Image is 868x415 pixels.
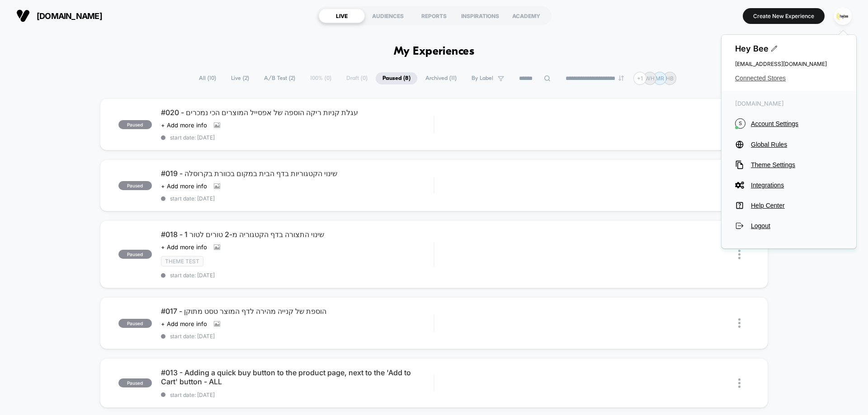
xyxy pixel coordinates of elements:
span: Logout [751,222,843,229]
span: #013 - Adding a quick buy button to the product page, next to the 'Add to Cart' button - ALL [161,368,434,386]
span: Theme Settings [751,161,843,168]
span: paused [118,319,152,328]
div: INSPIRATIONS [457,9,503,23]
span: Help Center [751,202,843,209]
span: #020 - עגלת קניות ריקה הוספה של אפסייל המוצרים הכי נמכרים [161,108,434,117]
span: paused [118,250,152,259]
button: ppic [831,7,854,25]
span: Paused ( 8 ) [376,72,417,84]
span: start date: [DATE] [161,392,434,398]
span: By Label [472,75,493,82]
img: close [738,318,741,328]
span: + Add more info [161,121,207,129]
button: Theme Settings [735,160,843,169]
span: [DOMAIN_NAME] [37,11,102,21]
span: start date: [DATE] [161,134,434,141]
button: [DOMAIN_NAME] [14,9,105,23]
span: start date: [DATE] [161,195,434,202]
div: + 1 [633,72,646,85]
span: Archived ( 11 ) [419,72,463,84]
span: start date: [DATE] [161,272,434,279]
span: Live ( 2 ) [224,72,256,84]
i: S [735,118,745,129]
button: Global Rules [735,140,843,149]
span: Integrations [751,182,843,189]
span: [EMAIL_ADDRESS][DOMAIN_NAME] [735,61,843,67]
span: paused [118,378,152,387]
span: [DOMAIN_NAME] [735,100,843,107]
span: start date: [DATE] [161,333,434,340]
button: SAccount Settings [735,118,843,129]
img: end [618,75,624,81]
span: paused [118,181,152,190]
button: Create New Experience [743,8,825,24]
button: Help Center [735,201,843,210]
span: + Add more info [161,182,207,190]
span: All ( 10 ) [192,72,223,84]
span: paused [118,120,152,129]
p: MR [656,75,664,82]
p: WH [645,75,655,82]
p: HB [666,75,674,82]
img: close [738,378,741,388]
img: Visually logo [16,9,30,23]
div: LIVE [319,9,365,23]
div: AUDIENCES [365,9,411,23]
span: + Add more info [161,243,207,251]
span: #017 - הוספת של קנייה מהירה לדף המוצר טסט מתוקן [161,307,434,316]
span: Theme Test [161,256,203,266]
div: REPORTS [411,9,457,23]
span: #018 - שינוי התצורה בדף הקטגוריה מ-2 טורים לטור 1 [161,230,434,239]
div: ACADEMY [503,9,549,23]
span: Global Rules [751,141,843,148]
span: + Add more info [161,320,207,327]
h1: My Experiences [394,45,475,58]
img: close [738,250,741,259]
img: ppic [834,7,852,25]
button: Connected Stores [735,75,843,82]
span: A/B Test ( 2 ) [257,72,302,84]
button: Integrations [735,181,843,190]
span: #019 - שינוי הקטגוריות בדף הבית במקום בכוורת בקרוסלה [161,169,434,178]
button: Logout [735,221,843,230]
span: Account Settings [751,120,843,127]
span: Hey Bee [735,44,843,53]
